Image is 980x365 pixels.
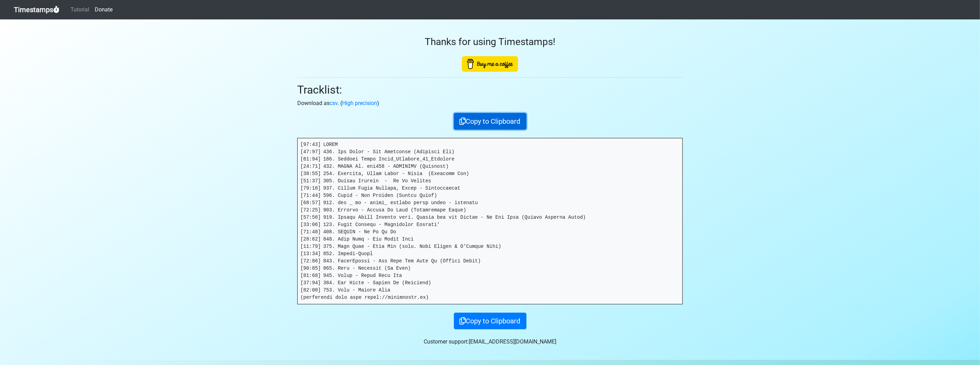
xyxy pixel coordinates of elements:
a: High precision [342,100,377,106]
a: Donate [92,3,115,17]
h2: Tracklist: [297,83,683,96]
button: Copy to Clipboard [454,113,526,130]
h3: Thanks for using Timestamps! [297,36,683,48]
img: Buy Me A Coffee [462,56,518,72]
a: Tutorial [68,3,92,17]
pre: [97:43] LOREM [47:97] 436. Ips Dolor - Sit Ametconse (Adipisci Eli) [61:94] 186. Seddoei Tempo In... [298,138,682,304]
p: Download as . ( ) [297,99,683,107]
button: Copy to Clipboard [454,313,526,329]
a: Timestamps [14,3,59,17]
a: csv [330,100,338,106]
